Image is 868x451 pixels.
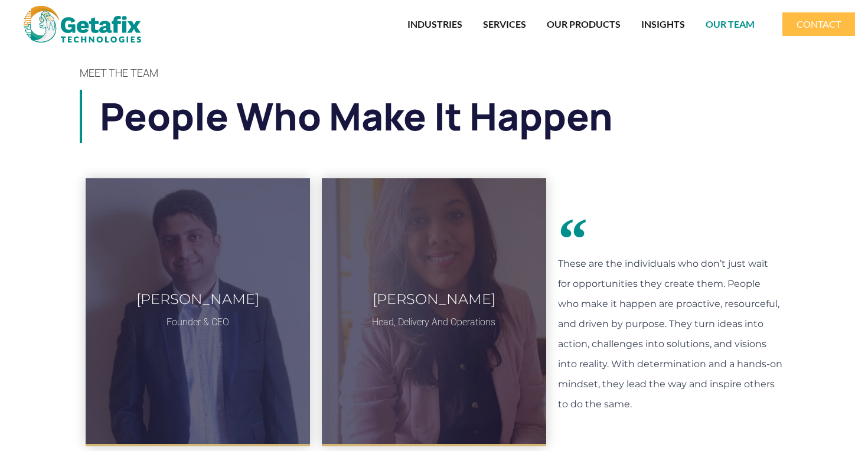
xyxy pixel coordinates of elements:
a: INSIGHTS [641,11,685,38]
p: These are the individuals who don’t just wait for opportunities they create them. People who make... [558,254,782,414]
img: web and mobile application development company [24,6,141,43]
h4: MEET THE TEAM [80,67,788,78]
a: INDUSTRIES [407,11,462,38]
span: CONTACT [797,19,841,29]
a: OUR PRODUCTS [547,11,621,38]
a: CONTACT [782,12,855,36]
a: SERVICES [483,11,526,38]
nav: Menu [171,11,754,38]
h1: People who make it happen [100,90,788,143]
a: OUR TEAM [706,11,755,38]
